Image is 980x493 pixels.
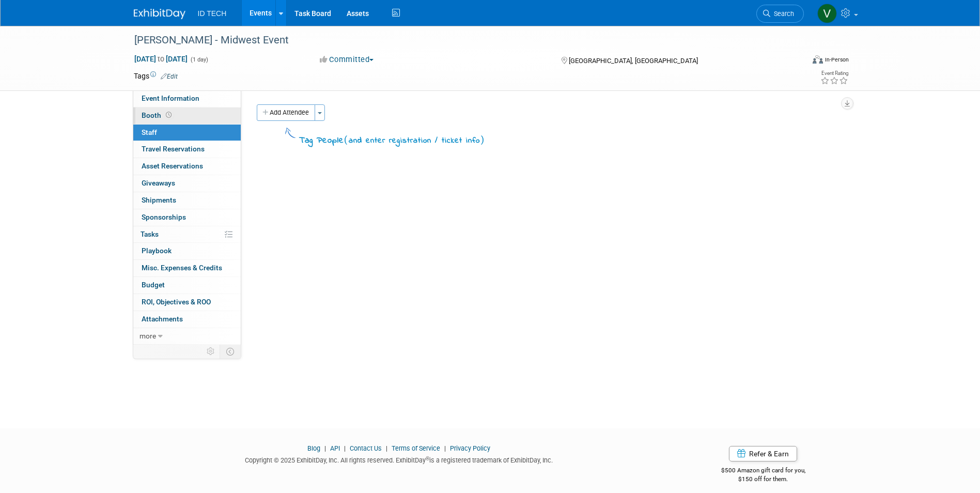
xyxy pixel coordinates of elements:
[134,54,188,64] span: [DATE] [DATE]
[756,5,804,23] a: Search
[392,444,440,452] a: Terms of Service
[349,135,480,146] span: and enter registration / ticket info
[480,134,485,145] span: )
[426,456,429,461] sup: ®
[825,56,849,64] div: In-Person
[142,196,176,204] span: Shipments
[322,444,329,452] span: |
[820,71,848,76] div: Event Rating
[344,134,349,145] span: (
[142,111,174,119] span: Booth
[770,10,794,18] span: Search
[133,243,241,259] a: Playbook
[142,264,222,272] span: Misc. Expenses & Credits
[817,4,837,23] img: Victoria Henzon
[133,209,241,226] a: Sponsorships
[134,9,185,19] img: ExhibitDay
[133,107,241,124] a: Booth
[330,444,340,452] a: API
[442,444,448,452] span: |
[161,73,178,80] a: Edit
[133,328,241,345] a: more
[680,475,847,484] div: $150 off for them.
[299,133,485,147] div: Tag People
[133,294,241,311] a: ROI, Objectives & ROO
[142,298,211,306] span: ROI, Objectives & ROO
[142,213,186,221] span: Sponsorships
[142,246,172,255] span: Playbook
[316,54,378,65] button: Committed
[729,446,797,461] a: Refer & Earn
[139,332,156,340] span: more
[142,281,165,289] span: Budget
[257,104,315,121] button: Add Attendee
[133,311,241,328] a: Attachments
[164,111,174,119] span: Booth not reserved yet
[680,459,847,483] div: $500 Amazon gift card for you,
[307,444,320,452] a: Blog
[383,444,390,452] span: |
[569,57,698,65] span: [GEOGRAPHIC_DATA], [GEOGRAPHIC_DATA]
[142,128,157,136] span: Staff
[134,453,665,465] div: Copyright © 2025 ExhibitDay, Inc. All rights reserved. ExhibitDay is a registered trademark of Ex...
[142,179,175,187] span: Giveaways
[190,56,208,63] span: (1 day)
[198,9,227,18] span: ID TECH
[134,71,178,81] td: Tags
[202,345,220,358] td: Personalize Event Tab Strip
[133,125,241,141] a: Staff
[133,277,241,294] a: Budget
[133,175,241,192] a: Giveaways
[133,90,241,107] a: Event Information
[133,192,241,209] a: Shipments
[350,444,382,452] a: Contact Us
[133,158,241,175] a: Asset Reservations
[156,55,166,63] span: to
[141,230,159,238] span: Tasks
[142,145,205,153] span: Travel Reservations
[220,345,241,358] td: Toggle Event Tabs
[133,141,241,158] a: Travel Reservations
[133,226,241,243] a: Tasks
[743,54,849,69] div: Event Format
[131,31,788,50] div: [PERSON_NAME] - Midwest Event
[142,162,203,170] span: Asset Reservations
[142,315,183,323] span: Attachments
[142,94,199,102] span: Event Information
[450,444,490,452] a: Privacy Policy
[813,55,823,64] img: Format-Inperson.png
[341,444,348,452] span: |
[133,260,241,276] a: Misc. Expenses & Credits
